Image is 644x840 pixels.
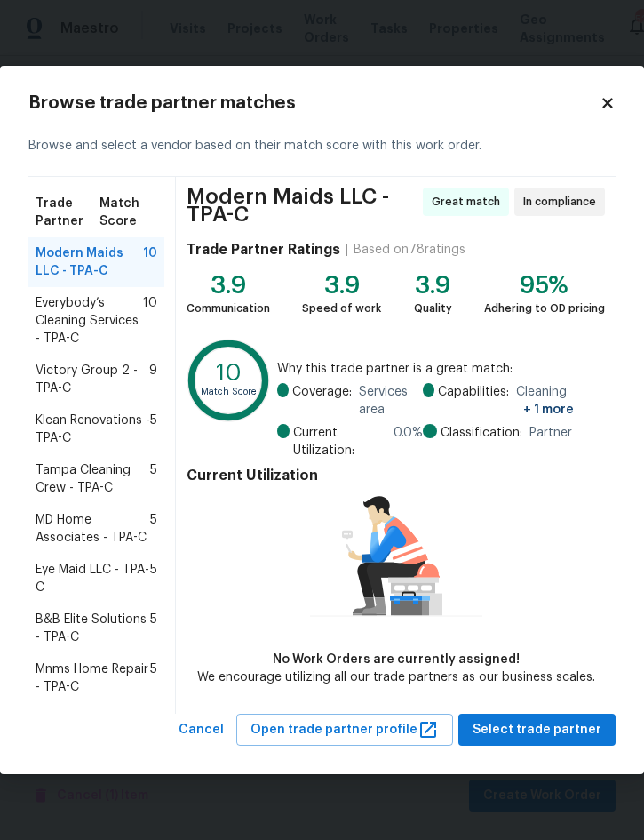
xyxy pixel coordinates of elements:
span: Mnms Home Repair - TPA-C [36,660,150,696]
div: 3.9 [302,276,381,294]
text: Match Score [201,386,257,396]
span: Coverage: [292,383,352,419]
div: Adhering to OD pricing [484,300,605,317]
div: Speed of work [302,300,381,317]
div: 95% [484,276,605,294]
div: Based on 78 ratings [354,241,465,259]
span: Select trade partner [473,719,601,741]
span: Cleaning [516,383,605,419]
span: 10 [143,244,157,280]
span: 5 [150,561,157,596]
span: Why this trade partner is a great match: [277,360,605,378]
span: Modern Maids LLC - TPA-C [187,188,417,223]
span: Current Utilization: [293,424,386,460]
span: 5 [150,611,157,646]
span: 5 [150,511,157,547]
div: Communication [187,300,270,317]
span: Klean Renovations - TPA-C [36,412,150,447]
div: We encourage utilizing all our trade partners as our business scales. [197,668,595,686]
div: Browse and select a vendor based on their match score with this work order. [28,116,616,177]
span: Match Score [99,195,157,230]
div: 3.9 [414,276,452,294]
span: Great match [432,193,507,211]
button: Cancel [171,714,231,747]
span: 9 [149,362,157,397]
div: | [340,241,354,259]
span: In compliance [523,193,603,211]
span: Open trade partner profile [250,719,439,741]
div: 3.9 [187,276,270,294]
span: Tampa Cleaning Crew - TPA-C [36,461,150,497]
span: Everybody’s Cleaning Services - TPA-C [36,294,143,348]
span: Cancel [179,719,224,741]
span: + 1 more [523,404,574,416]
span: Modern Maids LLC - TPA-C [36,244,143,280]
span: Partner [529,424,572,442]
span: 5 [150,461,157,497]
div: Quality [414,300,452,317]
button: Select trade partner [458,714,616,747]
span: 5 [150,660,157,696]
h4: Current Utilization [187,467,605,484]
span: B&B Elite Solutions - TPA-C [36,611,150,646]
span: MD Home Associates - TPA-C [36,511,150,547]
span: 10 [143,294,157,348]
button: Open trade partner profile [236,714,453,747]
span: Classification: [441,424,522,442]
span: Trade Partner [36,195,99,230]
h2: Browse trade partner matches [28,94,600,112]
span: Services area [359,383,423,419]
span: Victory Group 2 - TPA-C [36,362,149,397]
span: Eye Maid LLC - TPA-C [36,561,150,596]
span: 0.0 % [394,424,423,460]
div: No Work Orders are currently assigned! [197,651,595,668]
span: 5 [150,412,157,447]
span: Capabilities: [438,383,509,419]
h4: Trade Partner Ratings [187,241,340,259]
text: 10 [216,362,242,385]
